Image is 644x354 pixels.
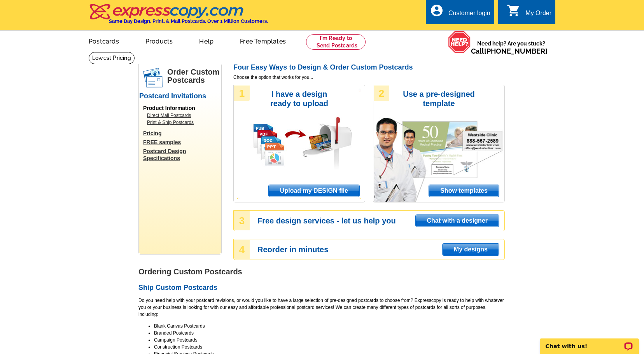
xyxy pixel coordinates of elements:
h3: Reorder in minutes [257,246,504,253]
span: Upload my DESIGN file [269,185,359,197]
img: help [448,31,471,53]
img: postcards.png [143,68,163,87]
span: Chat with a designer [416,215,499,227]
h3: Use a pre-designed template [399,89,479,108]
h1: Order Custom Postcards [167,68,221,84]
a: Postcard Design Specifications [143,148,221,162]
a: Postcards [76,31,131,50]
li: Blank Canvas Postcards [154,323,505,330]
span: Product Information [143,105,195,111]
h4: Same Day Design, Print, & Mail Postcards. Over 1 Million Customers. [109,18,268,24]
a: Pricing [143,130,221,137]
h2: Ship Custom Postcards [138,284,505,292]
h2: Four Easy Ways to Design & Order Custom Postcards [233,63,505,72]
div: Customer login [448,10,490,21]
a: Free Templates [227,31,298,50]
i: account_circle [430,3,444,17]
a: shopping_cart My Order [507,9,551,18]
a: Products [133,31,185,50]
a: Direct Mail Postcards [147,112,217,119]
a: Help [187,31,226,50]
i: shopping_cart [507,3,521,17]
h2: Postcard Invitations [139,92,221,101]
strong: Ordering Custom Postcards [138,267,242,276]
div: 1 [234,85,250,101]
a: Same Day Design, Print, & Mail Postcards. Over 1 Million Customers. [89,9,268,24]
span: Choose the option that works for you... [233,74,505,81]
a: Show templates [429,185,499,197]
a: Upload my DESIGN file [268,185,360,197]
div: My Order [525,10,551,21]
a: My designs [442,243,499,256]
span: Call [471,47,548,55]
a: FREE samples [143,139,221,146]
span: Show templates [429,185,499,197]
a: Chat with a designer [415,214,499,227]
div: 2 [374,85,389,101]
span: Need help? Are you stuck? [471,40,551,55]
p: Do you need help with your postcard revisions, or would you like to have a large selection of pre... [138,297,505,318]
a: Print & Ship Postcards [147,119,217,126]
h3: Free design services - let us help you [257,217,504,224]
h3: I have a design ready to upload [259,89,339,108]
iframe: LiveChat chat widget [535,330,644,354]
div: 4 [234,240,250,259]
li: Branded Postcards [154,330,505,337]
span: My designs [443,244,499,255]
li: Construction Postcards [154,344,505,351]
a: account_circle Customer login [430,9,490,18]
li: Campaign Postcards [154,337,505,344]
a: [PHONE_NUMBER] [484,47,548,55]
div: 3 [234,211,250,230]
